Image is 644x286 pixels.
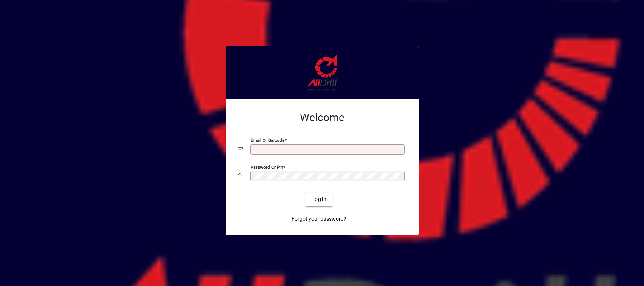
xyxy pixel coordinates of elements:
[251,137,284,143] mat-label: Email or Barcode
[289,212,349,226] a: Forgot your password?
[305,193,333,206] button: Login
[251,164,283,169] mat-label: Password or Pin
[292,215,346,223] span: Forgot your password?
[311,195,327,203] span: Login
[238,111,407,124] h2: Welcome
